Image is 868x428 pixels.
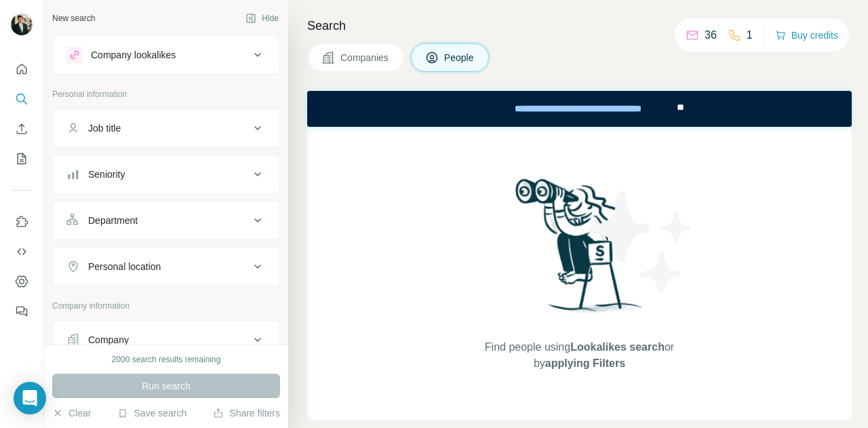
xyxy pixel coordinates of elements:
button: Search [11,87,33,111]
button: Job title [53,112,279,144]
button: Save search [117,406,186,420]
button: Dashboard [11,269,33,294]
div: 2000 search results remaining [112,353,221,366]
button: Quick start [11,57,33,81]
span: Find people using or by [471,339,688,372]
h4: Search [307,16,852,35]
button: Share filters [213,406,280,420]
p: 36 [705,27,717,43]
button: Hide [236,8,288,28]
button: Clear [52,406,91,420]
iframe: Banner [307,91,852,127]
button: Buy credits [775,26,838,45]
p: 1 [747,27,753,43]
button: Department [53,204,279,237]
button: Feedback [11,299,33,324]
span: applying Filters [545,357,625,369]
div: Company [88,333,129,347]
div: Department [88,214,138,227]
button: Enrich CSV [11,117,33,141]
p: Company information [52,300,280,312]
span: People [444,51,475,64]
button: Company [53,324,279,356]
p: Personal information [52,88,280,100]
button: Personal location [53,250,279,283]
button: My lists [11,147,33,171]
button: Seniority [53,158,279,191]
img: Surfe Illustration - Woman searching with binoculars [509,175,650,326]
div: New search [52,12,95,24]
div: Job title [88,121,121,135]
div: Seniority [88,168,125,181]
div: Personal location [88,260,161,273]
button: Use Surfe API [11,239,33,264]
div: Open Intercom Messenger [14,382,46,414]
img: Avatar [11,14,33,35]
div: Company lookalikes [91,48,176,62]
span: Companies [340,51,390,64]
img: Surfe Illustration - Stars [580,181,702,303]
span: Lookalikes search [570,341,665,353]
button: Company lookalikes [53,39,279,71]
button: Use Surfe on LinkedIn [11,210,33,234]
